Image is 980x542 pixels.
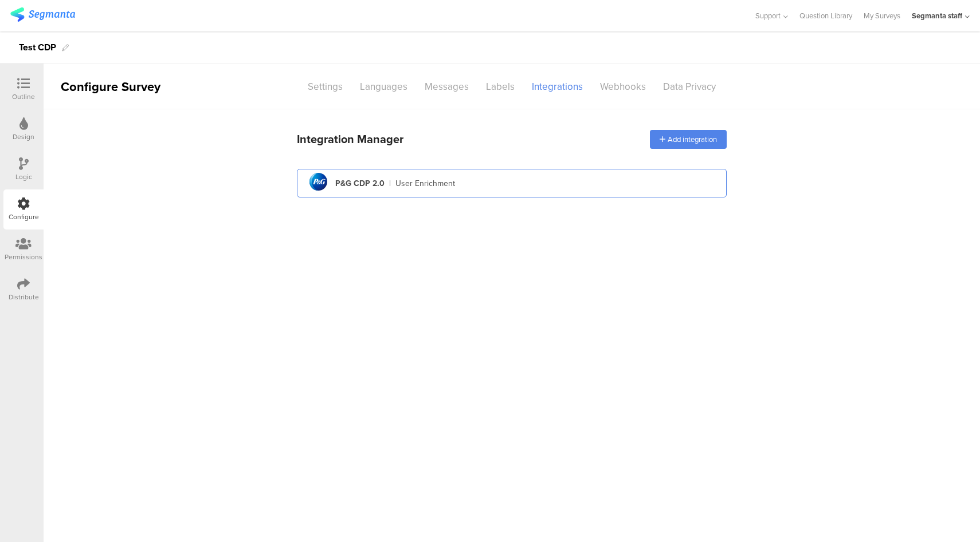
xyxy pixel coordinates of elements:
div: Settings [299,77,351,97]
div: Configure [9,212,39,222]
div: Design [13,132,34,142]
div: Outline [12,92,35,102]
span: Support [755,10,781,21]
div: Distribute [9,292,39,302]
div: P&G CDP 2.0 [335,177,385,189]
img: segmanta logo [10,7,75,22]
div: Configure Survey [44,77,175,96]
div: | [389,177,391,189]
div: Integration Manager [297,130,403,148]
div: Permissions [5,252,42,262]
div: Integrations [523,77,591,97]
div: User Enrichment [395,177,455,189]
div: Segmanta staff [912,10,962,21]
div: Data Privacy [654,77,724,97]
div: Messages [416,77,477,97]
div: Logic [15,172,32,182]
div: Webhooks [591,77,654,97]
div: Add integration [650,130,727,149]
div: Languages [351,77,416,97]
div: Labels [477,77,523,97]
div: Test CDP [19,38,56,57]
